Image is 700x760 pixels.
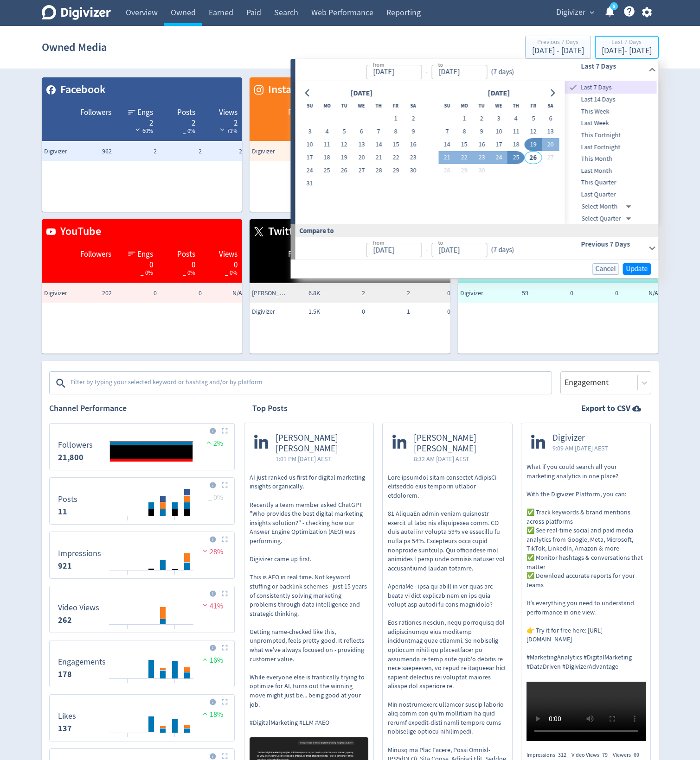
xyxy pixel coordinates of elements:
h1: Owned Media [42,32,107,62]
button: 27 [542,151,559,164]
text: 22/09 [146,682,157,689]
button: 10 [301,138,318,151]
strong: 921 [58,560,72,571]
div: Select Quarter [582,213,635,225]
button: 3 [301,125,318,138]
span: Followers [80,107,111,118]
th: Monday [318,99,335,112]
div: Viewers [613,751,644,759]
span: 71% [218,127,238,135]
table: customized table [458,219,659,354]
td: 59 [486,284,531,303]
button: 22 [387,151,405,164]
label: from [372,61,384,69]
div: [DATE] - [DATE] [532,47,584,55]
button: 31 [301,177,318,190]
button: 5 [525,112,542,125]
td: 2 [204,142,249,161]
td: 1.5K [277,303,322,321]
text: 22/09 [146,519,157,526]
table: customized table [250,219,450,354]
dt: Video Views [58,602,99,613]
h6: Last 7 Days [581,61,644,72]
text: 24/09 [169,574,180,580]
button: 2 [473,112,490,125]
th: Wednesday [490,99,507,112]
button: 29 [387,164,405,177]
button: 15 [387,138,405,151]
span: This Month [565,154,657,164]
table: customized table [42,219,243,354]
span: This Week [565,107,657,117]
button: Digivizer [553,5,597,20]
td: 1 [367,303,412,321]
text: 24/09 [169,682,180,689]
button: 15 [456,138,473,151]
button: 25 [318,164,335,177]
button: 18 [507,138,525,151]
div: Video Views [572,751,613,759]
button: 6 [353,125,370,138]
td: 202 [70,284,115,303]
div: This Week [565,106,657,118]
text: 20/09 [122,736,133,743]
img: Placeholder [222,482,228,488]
span: 8:32 AM [DATE] AEST [414,454,502,463]
button: 1 [456,112,473,125]
text: 20/09 [122,519,133,526]
td: 2 [367,284,412,303]
td: 0 [531,284,576,303]
text: 22/09 [146,574,157,580]
button: 1 [387,112,405,125]
th: Tuesday [335,99,353,112]
span: Twitter [263,224,303,240]
span: [PERSON_NAME] [PERSON_NAME] [276,433,364,454]
th: Thursday [370,99,387,112]
span: Emma Lo Russo [252,289,289,298]
td: 962 [70,142,115,161]
strong: Export to CSV [581,403,630,414]
button: 4 [318,125,335,138]
div: - [422,67,431,77]
p: AI just ranked us first for digital marketing insights organically. Recently a team member asked ... [250,473,369,728]
button: 16 [473,138,490,151]
span: 60% [133,127,153,135]
button: 17 [301,151,318,164]
div: [DATE] [347,87,375,100]
span: 18% [200,710,223,719]
span: _ 0% [141,269,153,277]
button: 23 [405,151,422,164]
button: 29 [456,164,473,177]
p: What if you could search all your marketing analytics in one place? With the Digivizer Platform, ... [527,462,646,671]
img: Placeholder [222,590,228,596]
nav: presets [565,81,657,224]
img: Placeholder [222,699,228,705]
text: 20/09 [122,574,133,580]
button: 3 [490,112,507,125]
th: Saturday [405,99,422,112]
button: Previous 7 Days[DATE] - [DATE] [525,36,591,59]
div: - [422,245,431,255]
button: Go to previous month [301,87,315,100]
h2: Channel Performance [49,403,235,414]
td: 0 [322,303,367,321]
span: 16% [200,656,223,665]
svg: Engagements 178 [53,644,231,683]
span: expand_more [588,8,596,17]
img: Placeholder [222,645,228,651]
label: to [438,239,443,247]
img: Placeholder [222,753,228,759]
button: 6 [542,112,559,125]
th: Thursday [507,99,525,112]
div: ( 7 days ) [487,245,514,255]
button: 21 [370,151,387,164]
button: 13 [353,138,370,151]
button: 9 [405,125,422,138]
div: Last Month [565,165,657,177]
div: 0 [205,260,238,267]
div: 2 [121,118,154,125]
span: Digivizer [252,147,289,156]
svg: Likes 137 [53,698,231,737]
div: [DATE] [485,87,513,100]
span: Views [219,249,238,260]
